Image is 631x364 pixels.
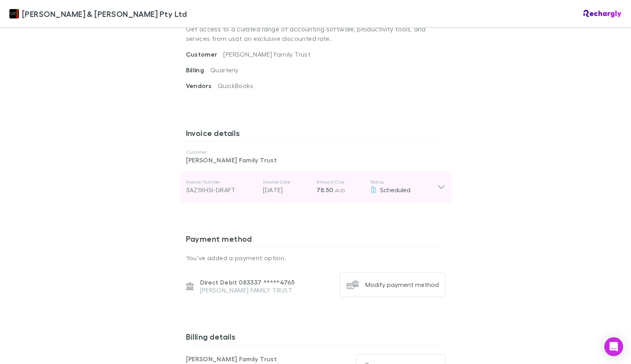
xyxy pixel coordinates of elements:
p: Customer [186,149,445,155]
p: [PERSON_NAME] FAMILY TRUST [200,286,295,294]
img: Rechargly Logo [583,10,622,18]
h3: Invoice details [186,128,445,141]
div: Modify payment method [365,281,439,289]
h3: Billing details [186,332,445,344]
span: Quarterly [210,66,238,74]
span: QuickBooks [218,82,254,89]
p: Status [370,179,437,185]
div: Invoice Number3AZ1XHSI-DRAFTInvoice Date[DATE]Amount Due78.50 AUDStatusScheduled [180,171,452,202]
span: Vendors [186,82,218,90]
h3: Payment method [186,234,445,246]
p: [PERSON_NAME] Family Trust [186,354,316,364]
p: Get access to a curated range of accounting software, productivity tools, and services from us at... [186,18,445,50]
p: Invoice Number [186,179,257,185]
p: [DATE] [263,185,310,195]
span: [PERSON_NAME] & [PERSON_NAME] Pty Ltd [22,8,187,20]
span: [PERSON_NAME] Family Trust [223,50,311,58]
p: [PERSON_NAME] Family Trust [186,155,445,165]
span: Scheduled [380,186,410,193]
img: Douglas & Harrison Pty Ltd's Logo [9,9,19,18]
p: You’ve added a payment option. [186,253,445,263]
img: Modify payment method's Logo [346,278,359,291]
div: 3AZ1XHSI-DRAFT [186,185,257,195]
button: Modify payment method [340,272,445,297]
p: Direct Debit 083337 ***** 4765 [200,278,295,286]
p: Amount Due [316,179,364,185]
span: 78.50 [316,186,333,194]
span: AUD [335,188,346,193]
p: Invoice Date [263,179,310,185]
span: Customer [186,50,224,58]
div: Open Intercom Messenger [604,337,623,356]
span: Billing [186,66,211,74]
